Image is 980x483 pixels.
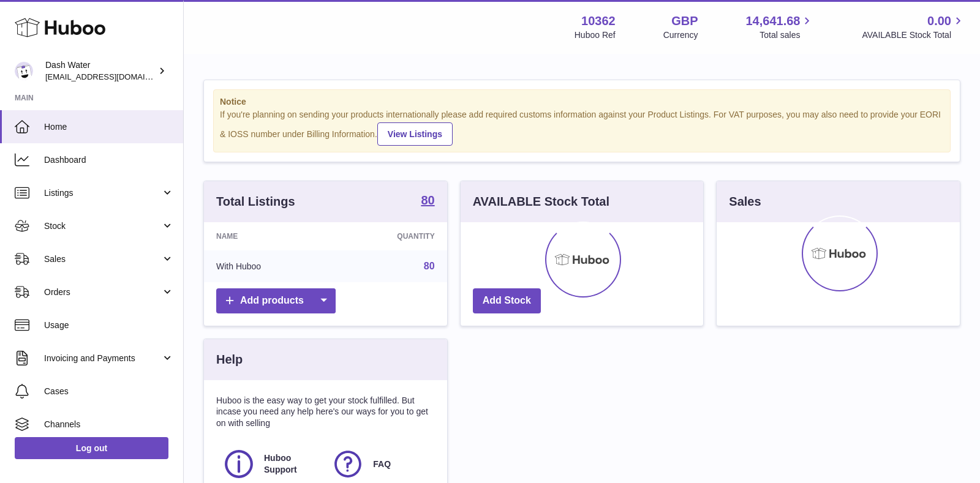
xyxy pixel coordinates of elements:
[44,353,161,364] span: Invoicing and Payments
[729,193,761,210] h3: Sales
[204,250,332,282] td: With Huboo
[44,187,161,199] span: Listings
[216,288,336,313] a: Add products
[421,194,434,206] strong: 80
[581,13,616,29] strong: 10362
[44,386,174,397] span: Cases
[44,419,174,430] span: Channels
[575,29,616,41] div: Huboo Ref
[44,253,161,265] span: Sales
[424,261,435,271] a: 80
[331,447,428,481] a: FAQ
[216,351,243,368] h3: Help
[862,29,965,41] span: AVAILABLE Stock Total
[759,29,814,41] span: Total sales
[44,154,174,166] span: Dashboard
[473,193,609,210] h3: AVAILABLE Stock Total
[745,13,814,41] a: 14,641.68 Total sales
[15,437,168,459] a: Log out
[264,452,318,476] span: Huboo Support
[44,220,161,232] span: Stock
[421,194,434,209] a: 80
[663,29,698,41] div: Currency
[45,59,156,83] div: Dash Water
[220,109,944,146] div: If you're planning on sending your products internationally please add required customs informati...
[216,395,435,430] p: Huboo is the easy way to get your stock fulfilled. But incase you need any help here's our ways f...
[44,320,174,331] span: Usage
[927,13,951,29] span: 0.00
[332,222,447,250] th: Quantity
[44,286,161,298] span: Orders
[15,62,33,80] img: bea@dash-water.com
[45,72,180,81] span: [EMAIL_ADDRESS][DOMAIN_NAME]
[216,193,295,210] h3: Total Listings
[222,447,319,481] a: Huboo Support
[862,13,965,41] a: 0.00 AVAILABLE Stock Total
[745,13,800,29] span: 14,641.68
[44,121,174,133] span: Home
[373,459,391,470] span: FAQ
[204,222,332,250] th: Name
[377,122,453,146] a: View Listings
[671,13,698,29] strong: GBP
[220,96,944,108] strong: Notice
[473,288,541,313] a: Add Stock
